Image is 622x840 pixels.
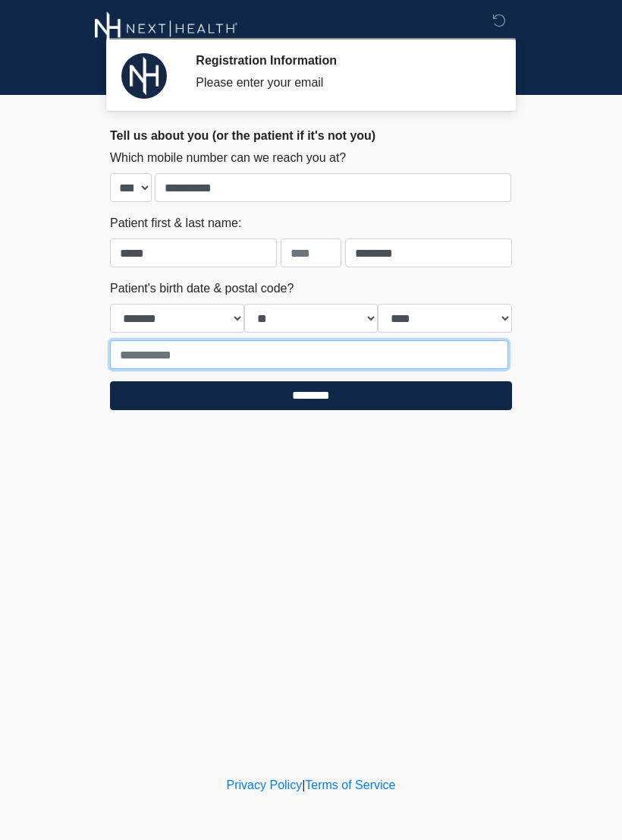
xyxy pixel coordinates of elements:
a: Privacy Policy [227,778,303,791]
a: Terms of Service [305,778,395,791]
label: Patient's birth date & postal code? [110,279,294,298]
a: | [302,778,305,791]
h2: Tell us about you (or the patient if it's not you) [110,128,512,143]
img: Next-Health Montecito Logo [95,11,238,46]
img: Agent Avatar [121,53,167,99]
label: Which mobile number can we reach you at? [110,149,346,167]
div: Please enter your email [196,74,489,92]
h2: Registration Information [196,53,489,68]
label: Patient first & last name: [110,214,241,232]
